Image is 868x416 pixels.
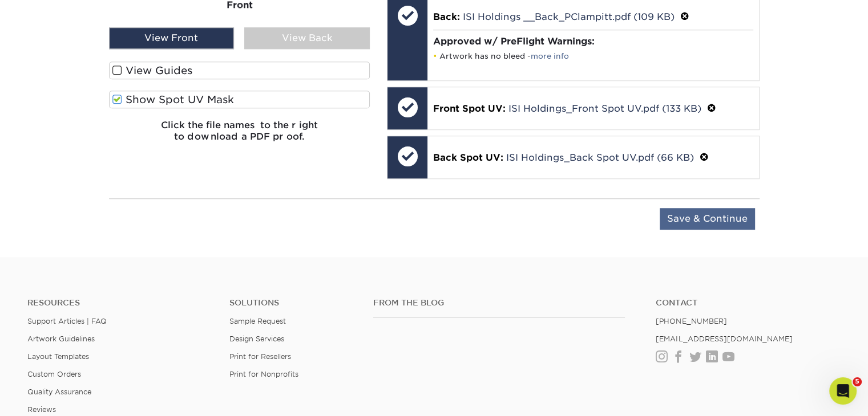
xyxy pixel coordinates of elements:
div: View Front [109,27,235,49]
h6: Click the file names to the right to download a PDF proof. [109,120,370,150]
a: ISI Holdings __Back_PClampitt.pdf (109 KB) [463,11,675,22]
iframe: Intercom live chat [829,377,857,405]
a: [EMAIL_ADDRESS][DOMAIN_NAME] [656,335,792,343]
input: Save & Continue [660,208,755,230]
div: View Back [244,27,370,49]
h4: Approved w/ PreFlight Warnings: [433,36,753,47]
a: more info [531,52,569,60]
a: Contact [656,298,841,308]
a: ISI Holdings_Front Spot UV.pdf (133 KB) [508,103,701,114]
a: Custom Orders [27,370,81,378]
span: Back Spot UV: [433,152,503,163]
h4: Solutions [229,298,357,308]
a: Print for Resellers [229,352,291,361]
h4: Resources [27,298,212,308]
a: Artwork Guidelines [27,335,95,343]
a: Print for Nonprofits [229,370,298,378]
span: Back: [433,11,460,22]
a: Design Services [229,335,284,343]
label: Show Spot UV Mask [109,91,370,108]
label: View Guides [109,62,370,79]
span: 5 [853,377,862,386]
a: Support Articles | FAQ [27,317,107,325]
span: Front Spot UV: [433,103,506,114]
a: Layout Templates [27,352,89,361]
a: [PHONE_NUMBER] [656,317,726,325]
a: ISI Holdings_Back Spot UV.pdf (66 KB) [506,152,694,163]
a: Sample Request [229,317,286,325]
li: Artwork has no bleed - [433,51,753,61]
h4: From the Blog [373,298,625,308]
